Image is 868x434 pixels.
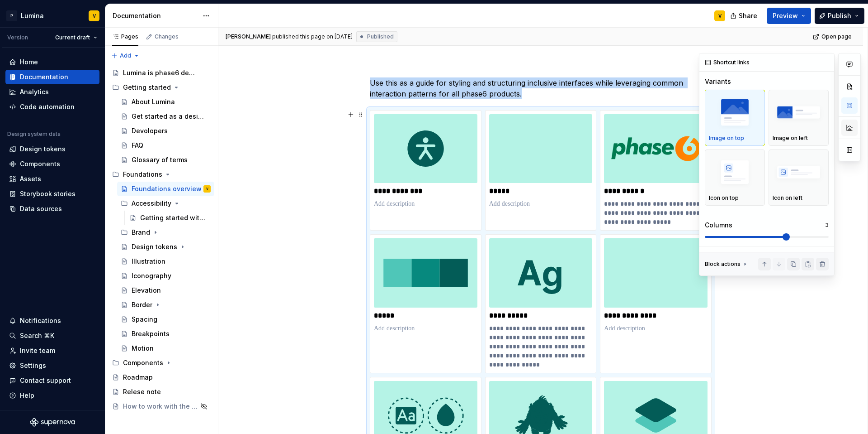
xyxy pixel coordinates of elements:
a: Code automation [5,100,99,114]
div: Devolopers [132,126,168,135]
a: Design tokens [5,142,99,156]
span: Publish [828,11,851,20]
div: Data sources [20,204,62,213]
div: Notifications [20,316,61,325]
div: Relese note [123,387,161,396]
div: Accessibility [117,196,214,211]
button: Share [726,8,763,24]
div: Breakpoints [132,329,170,338]
div: How to work with the Design Team [123,402,198,411]
a: Storybook stories [5,187,99,201]
div: Border [132,300,152,309]
div: V [93,12,96,19]
a: FAQ [117,138,214,153]
div: Invite team [20,346,55,355]
div: Analytics [20,87,49,96]
div: Search ⌘K [20,331,54,340]
div: Design tokens [20,145,66,154]
a: Lumina is phase6 design system [108,66,214,80]
div: Design system data [7,130,61,138]
div: Foundations [108,167,214,182]
div: published this page on [DATE] [272,33,353,40]
a: Get started as a designer [117,109,214,124]
span: Add [120,52,131,59]
span: [PERSON_NAME] [226,33,271,40]
div: Components [108,356,214,370]
div: Documentation [20,72,68,82]
span: Current draft [55,34,90,41]
div: Page tree [108,66,214,414]
button: PLuminaV [2,6,103,25]
svg: Supernova Logo [30,418,75,427]
div: Documentation [113,11,198,20]
a: Data sources [5,202,99,216]
div: Foundations [123,170,162,179]
div: Roadmap [123,373,153,382]
div: Components [123,358,163,367]
a: Components [5,157,99,171]
div: Changes [155,33,179,40]
div: About Lumina [132,97,175,106]
div: Getting started [123,83,171,92]
div: Brand [132,228,150,237]
a: Illustration [117,254,214,269]
button: Contact support [5,373,99,388]
a: Relese note [108,385,214,399]
a: Elevation [117,283,214,298]
div: Settings [20,361,46,370]
div: Assets [20,174,41,183]
a: Invite team [5,343,99,358]
div: P [6,10,17,21]
img: 853367a3-7b29-456b-87c0-ecffbf641cda.svg [489,238,593,307]
img: 1a578396-fcdf-4bf5-b0c8-468c45be455e.svg [374,238,477,307]
span: Open page [821,33,852,40]
a: Devolopers [117,124,214,138]
a: Documentation [5,70,99,84]
a: Assets [5,172,99,186]
span: Preview [773,11,798,20]
div: Foundations overview [132,184,202,193]
div: Components [20,159,60,169]
a: Getting started with accessibility [126,211,214,225]
div: Spacing [132,315,157,324]
button: Preview [767,8,811,24]
button: Add [108,49,142,62]
a: Border [117,298,214,312]
div: Illustration [132,257,165,266]
div: Lumina is phase6 design system [123,68,198,77]
img: 8133b16a-9964-436a-bd5a-53325050088f.svg [374,114,477,183]
div: Help [20,391,34,400]
div: Lumina [21,11,44,20]
img: 5221c670-d3da-4c65-97f1-a10dffc08c7e.png [604,114,708,183]
div: Pages [112,33,138,40]
div: Version [7,34,28,41]
a: Home [5,55,99,69]
img: 838d7873-36e0-4ff6-ad74-1986f8898f8d.svg [604,238,708,307]
button: Current draft [51,31,101,44]
div: Getting started with accessibility [140,213,209,222]
div: Elevation [132,286,161,295]
div: FAQ [132,141,143,150]
div: Design tokens [132,242,177,251]
a: Roadmap [108,370,214,385]
p: Use this as a guide for styling and structuring inclusive interfaces while leveraging common inte... [370,77,712,99]
a: Motion [117,341,214,356]
div: Get started as a designer [132,112,206,121]
div: Accessibility [132,199,171,208]
button: Notifications [5,313,99,328]
div: Storybook stories [20,189,75,198]
a: Iconography [117,269,214,283]
a: Settings [5,358,99,373]
div: Getting started [108,80,214,95]
a: Design tokens [117,240,214,254]
a: Glossary of terms [117,153,214,167]
span: Share [739,11,757,20]
a: About Lumina [117,95,214,109]
a: Analytics [5,85,99,99]
a: Open page [810,30,856,43]
span: Published [367,33,394,40]
button: Search ⌘K [5,328,99,343]
div: Motion [132,344,154,353]
div: Brand [117,225,214,240]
